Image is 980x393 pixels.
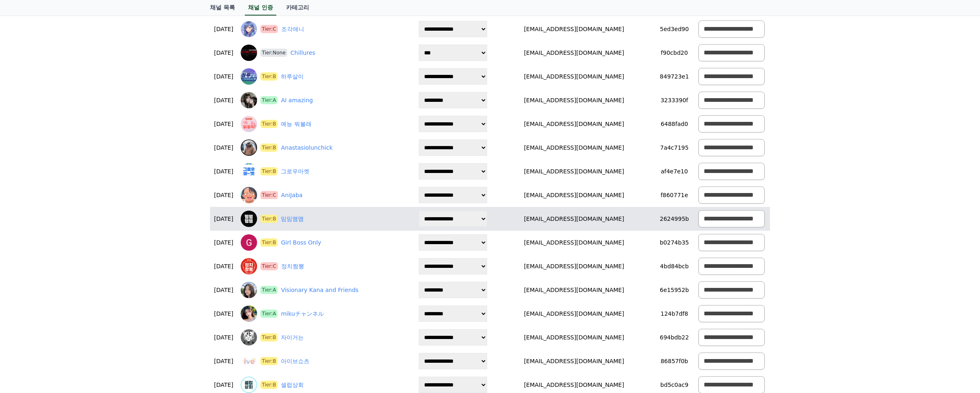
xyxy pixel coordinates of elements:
span: Tier:C [260,262,278,270]
p: [DATE] [213,262,234,271]
td: [EMAIL_ADDRESS][DOMAIN_NAME] [492,302,655,326]
span: Tier:B [260,381,278,389]
img: 하루살이 [241,68,257,85]
p: [DATE] [213,191,234,200]
img: 셀럽상회 [241,377,257,393]
td: f90cbd20 [655,41,693,65]
td: [EMAIL_ADDRESS][DOMAIN_NAME] [492,349,655,373]
span: Tier:B [260,357,278,365]
img: Girl Boss Only [241,234,257,251]
a: 자이거는 [281,333,304,342]
span: Tier:C [260,25,278,33]
td: f860771e [655,183,693,207]
td: 849723e1 [655,65,693,88]
span: Settings [121,272,141,278]
td: [EMAIL_ADDRESS][DOMAIN_NAME] [492,136,655,159]
span: Tier:A [260,96,278,104]
p: [DATE] [213,96,234,105]
span: Tier:A [260,310,278,318]
p: [DATE] [213,72,234,81]
span: Tier:B [260,167,278,175]
a: 하루살이 [281,72,304,81]
td: 694bdb22 [655,326,693,349]
img: 예능 뭐볼래 [241,116,257,132]
span: Tier:B [260,72,278,81]
span: Tier:B [260,144,278,152]
td: [EMAIL_ADDRESS][DOMAIN_NAME] [492,41,655,65]
td: [EMAIL_ADDRESS][DOMAIN_NAME] [492,159,655,183]
a: 아이브쇼츠 [281,357,309,366]
td: 86857f0b [655,349,693,373]
a: AI amazing [281,96,313,105]
span: Messages [68,272,92,278]
a: Girl Boss Only [281,238,321,247]
a: Messages [54,259,106,280]
td: [EMAIL_ADDRESS][DOMAIN_NAME] [492,231,655,254]
td: 5ed3ed90 [655,17,693,41]
img: Visionary Kana and Friends [241,282,257,298]
a: 밈밈맴맴 [281,215,304,223]
td: [EMAIL_ADDRESS][DOMAIN_NAME] [492,278,655,302]
p: [DATE] [213,215,234,223]
img: AniJaba [241,187,257,203]
a: mikuチャンネル [281,310,323,318]
p: [DATE] [213,357,234,366]
span: Tier:A [260,286,278,294]
a: Anastasiolunchick [281,144,332,152]
span: Tier:B [260,120,278,128]
p: [DATE] [213,120,234,128]
span: Home [21,272,35,278]
span: Tier:C [260,191,278,199]
td: [EMAIL_ADDRESS][DOMAIN_NAME] [492,183,655,207]
span: Tier:B [260,215,278,223]
p: [DATE] [213,381,234,389]
img: 밈밈맴맴 [241,211,257,227]
p: [DATE] [213,167,234,176]
a: Home [2,259,54,280]
td: 2624995b [655,207,693,231]
td: 6e15952b [655,278,693,302]
p: [DATE] [213,310,234,318]
td: 6488fad0 [655,112,693,136]
img: 아이브쇼츠 [241,353,257,369]
img: 그로우마켓 [241,163,257,180]
td: 3233390f [655,88,693,112]
span: Tier:None [260,49,287,57]
td: [EMAIL_ADDRESS][DOMAIN_NAME] [492,112,655,136]
a: Settings [106,259,157,280]
td: 7a4c7195 [655,136,693,159]
td: [EMAIL_ADDRESS][DOMAIN_NAME] [492,88,655,112]
td: b0274b35 [655,231,693,254]
td: [EMAIL_ADDRESS][DOMAIN_NAME] [492,65,655,88]
a: 예능 뭐볼래 [281,120,311,128]
img: Chillures [241,45,257,61]
img: Anastasiolunchick [241,139,257,156]
a: 셀럽상회 [281,381,304,389]
td: 4bd84bcb [655,254,693,278]
a: 그로우마켓 [281,167,309,176]
td: 124b7df8 [655,302,693,326]
td: af4e7e10 [655,159,693,183]
a: Chillures [291,49,316,57]
a: AniJaba [281,191,303,200]
p: [DATE] [213,25,234,34]
img: 자이거는 [241,329,257,346]
img: 정치짬뽕 [241,258,257,274]
a: Visionary Kana and Friends [281,286,358,294]
img: AI amazing [241,92,257,108]
img: 조각애니 [241,21,257,37]
td: [EMAIL_ADDRESS][DOMAIN_NAME] [492,17,655,41]
a: 조각애니 [281,25,304,34]
p: [DATE] [213,286,234,294]
span: Tier:B [260,238,278,247]
td: [EMAIL_ADDRESS][DOMAIN_NAME] [492,326,655,349]
p: [DATE] [213,49,234,57]
span: Tier:B [260,333,278,341]
img: mikuチャンネル [241,305,257,322]
p: [DATE] [213,333,234,342]
p: [DATE] [213,238,234,247]
a: 정치짬뽕 [281,262,304,271]
td: [EMAIL_ADDRESS][DOMAIN_NAME] [492,254,655,278]
td: [EMAIL_ADDRESS][DOMAIN_NAME] [492,207,655,231]
p: [DATE] [213,144,234,152]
